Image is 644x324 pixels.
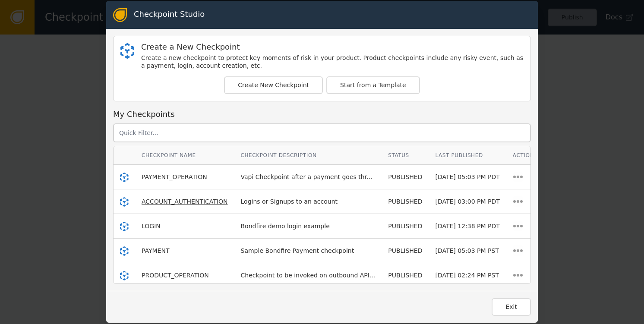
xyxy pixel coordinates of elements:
[388,246,422,255] div: PUBLISHED
[388,222,422,231] div: PUBLISHED
[113,123,531,142] input: Quick Filter...
[492,298,531,316] button: Exit
[135,146,234,165] th: Checkpoint Name
[141,43,524,51] div: Create a New Checkpoint
[388,197,422,206] div: PUBLISHED
[326,76,420,94] button: Start from a Template
[142,223,161,230] span: LOGIN
[113,108,531,120] div: My Checkpoints
[388,173,422,182] div: PUBLISHED
[142,198,228,205] span: ACCOUNT_AUTHENTICATION
[429,146,506,165] th: Last Published
[506,146,544,165] th: Actions
[435,222,499,231] div: [DATE] 12:38 PM PDT
[241,223,330,230] span: Bondfire demo login example
[241,173,373,182] div: Vapi Checkpoint after a payment goes thr...
[134,8,205,22] div: Checkpoint Studio
[382,146,429,165] th: Status
[142,272,209,279] span: PRODUCT_OPERATION
[435,271,499,280] div: [DATE] 02:24 PM PST
[435,173,499,182] div: [DATE] 05:03 PM PDT
[241,271,376,280] div: Checkpoint to be invoked on outbound API...
[224,76,323,94] button: Create New Checkpoint
[388,271,422,280] div: PUBLISHED
[241,247,354,254] span: Sample Bondfire Payment checkpoint
[234,146,382,165] th: Checkpoint Description
[435,246,499,255] div: [DATE] 05:03 PM PST
[141,54,524,69] div: Create a new checkpoint to protect key moments of risk in your product. Product checkpoints inclu...
[142,173,207,180] span: PAYMENT_OPERATION
[435,197,499,206] div: [DATE] 03:00 PM PDT
[142,247,170,254] span: PAYMENT
[241,198,338,205] span: Logins or Signups to an account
